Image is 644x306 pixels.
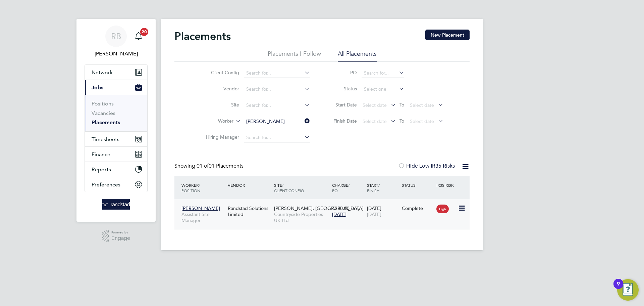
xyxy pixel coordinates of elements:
[111,32,121,41] span: RB
[274,205,364,211] span: [PERSON_NAME], [GEOGRAPHIC_DATA]
[92,151,110,158] span: Finance
[365,202,400,221] div: [DATE]
[274,182,304,193] span: / Client Config
[397,117,406,125] span: To
[617,279,639,301] button: Open Resource Center, 9 new notifications
[327,118,357,124] label: Finish Date
[338,50,377,62] li: All Placements
[226,179,272,191] div: Vendor
[201,70,239,76] label: Client Config
[244,133,310,142] input: Search for...
[244,69,310,78] input: Search for...
[174,30,231,43] h2: Placements
[140,28,148,36] span: 20
[363,118,387,124] span: Select date
[85,26,148,58] a: RB[PERSON_NAME]
[330,179,365,196] div: Charge
[367,211,381,217] span: [DATE]
[174,163,245,170] div: Showing
[201,134,239,140] label: Hiring Manager
[272,179,330,196] div: Site
[197,163,209,169] span: 01 of
[244,117,310,126] input: Search for...
[332,211,346,217] span: [DATE]
[92,181,120,188] span: Preferences
[197,163,244,169] span: 01 Placements
[397,100,406,109] span: To
[85,132,147,146] button: Timesheets
[92,136,119,142] span: Timesheets
[85,95,147,131] div: Jobs
[85,65,147,80] button: Network
[362,69,404,78] input: Search for...
[332,205,350,211] span: £280.00
[617,284,620,293] div: 9
[327,102,357,108] label: Start Date
[402,205,433,211] div: Complete
[195,118,233,125] label: Worker
[327,86,357,92] label: Status
[92,166,111,173] span: Reports
[85,177,147,192] button: Preferences
[363,102,387,108] span: Select date
[102,230,130,243] a: Powered byEngage
[351,206,360,211] span: / day
[102,199,130,210] img: randstad-logo-retina.png
[85,50,148,58] span: Robert Beecham
[92,110,115,116] a: Vacancies
[85,162,147,177] button: Reports
[244,101,310,110] input: Search for...
[181,205,220,211] span: [PERSON_NAME]
[181,211,224,223] span: Assistant Site Manager
[111,230,130,235] span: Powered by
[365,179,400,196] div: Start
[181,182,200,193] span: / Position
[201,102,239,108] label: Site
[244,85,310,94] input: Search for...
[400,179,435,191] div: Status
[92,100,114,107] a: Positions
[85,147,147,162] button: Finance
[436,205,449,213] span: High
[92,119,120,126] a: Placements
[410,102,434,108] span: Select date
[76,19,156,222] nav: Main navigation
[398,163,455,169] label: Hide Low IR35 Risks
[367,182,380,193] span: / Finish
[327,70,357,76] label: PO
[180,179,226,196] div: Worker
[226,202,272,221] div: Randstad Solutions Limited
[92,69,113,76] span: Network
[92,84,103,91] span: Jobs
[425,30,470,40] button: New Placement
[85,80,147,95] button: Jobs
[362,85,404,94] input: Select one
[85,199,148,210] a: Go to home page
[180,202,470,207] a: [PERSON_NAME]Assistant Site ManagerRandstad Solutions Limited[PERSON_NAME], [GEOGRAPHIC_DATA]Coun...
[111,235,130,241] span: Engage
[435,179,458,191] div: IR35 Risk
[268,50,321,62] li: Placements I Follow
[132,26,145,47] a: 20
[201,86,239,92] label: Vendor
[332,182,350,193] span: / PO
[274,211,329,223] span: Countryside Properties UK Ltd
[410,118,434,124] span: Select date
